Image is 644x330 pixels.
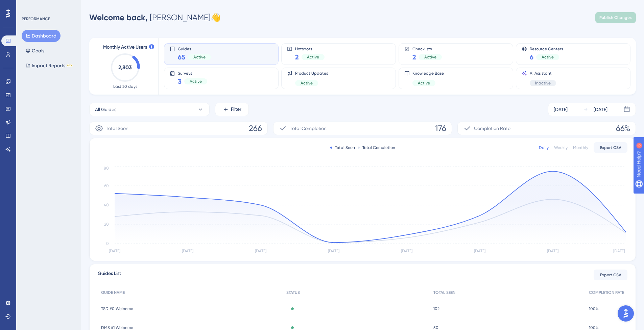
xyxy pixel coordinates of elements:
[22,30,61,42] button: Dashboard
[215,103,249,116] button: Filter
[178,77,182,86] span: 3
[104,222,109,227] tspan: 20
[554,105,568,113] div: [DATE]
[295,52,299,62] span: 2
[190,79,202,84] span: Active
[22,59,77,72] button: Impact ReportsBETA
[424,54,436,60] span: Active
[113,84,137,89] span: Last 30 days
[594,142,627,153] button: Export CSV
[435,123,446,134] span: 176
[101,306,133,311] span: TSD #0 Welcome
[109,249,120,253] tspan: [DATE]
[600,145,621,150] span: Export CSV
[106,124,128,132] span: Total Seen
[106,241,109,246] tspan: 0
[595,12,636,23] button: Publish Changes
[67,64,73,67] div: BETA
[412,71,444,76] span: Knowledge Base
[89,103,210,116] button: All Guides
[103,43,147,51] span: Monthly Active Users
[616,303,636,324] iframe: UserGuiding AI Assistant Launcher
[412,52,416,62] span: 2
[589,290,624,295] span: COMPLETION RATE
[401,249,412,253] tspan: [DATE]
[231,105,241,113] span: Filter
[542,54,554,60] span: Active
[101,290,125,295] span: GUIDE NAME
[530,71,556,76] span: AI Assistant
[16,2,42,10] span: Need Help?
[418,80,430,86] span: Active
[554,145,568,150] div: Weekly
[616,123,630,134] span: 66%
[104,203,109,207] tspan: 40
[613,249,625,253] tspan: [DATE]
[530,52,533,62] span: 6
[178,52,185,62] span: 65
[358,145,395,150] div: Total Completion
[249,123,262,134] span: 266
[600,272,621,278] span: Export CSV
[22,16,50,22] div: PERFORMANCE
[89,12,221,23] div: [PERSON_NAME] 👋
[412,46,442,51] span: Checklists
[433,306,439,311] span: 102
[193,54,206,60] span: Active
[330,145,355,150] div: Total Seen
[295,71,328,76] span: Product Updates
[530,46,563,51] span: Resource Centers
[539,145,549,150] div: Daily
[290,124,327,132] span: Total Completion
[295,46,325,51] span: Hotspots
[104,183,109,188] tspan: 60
[178,71,207,75] span: Surveys
[307,54,319,60] span: Active
[433,290,455,295] span: TOTAL SEEN
[599,15,632,20] span: Publish Changes
[178,46,211,51] span: Guides
[474,124,510,132] span: Completion Rate
[286,290,300,295] span: STATUS
[474,249,485,253] tspan: [DATE]
[594,270,627,280] button: Export CSV
[95,105,116,113] span: All Guides
[594,105,607,113] div: [DATE]
[89,12,148,22] span: Welcome back,
[47,3,49,9] div: 6
[22,45,48,57] button: Goals
[535,80,551,86] span: Inactive
[573,145,588,150] div: Monthly
[118,64,132,71] text: 2,803
[328,249,339,253] tspan: [DATE]
[589,306,599,311] span: 100%
[104,166,109,171] tspan: 80
[98,270,121,280] span: Guides List
[547,249,558,253] tspan: [DATE]
[182,249,193,253] tspan: [DATE]
[301,80,313,86] span: Active
[255,249,266,253] tspan: [DATE]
